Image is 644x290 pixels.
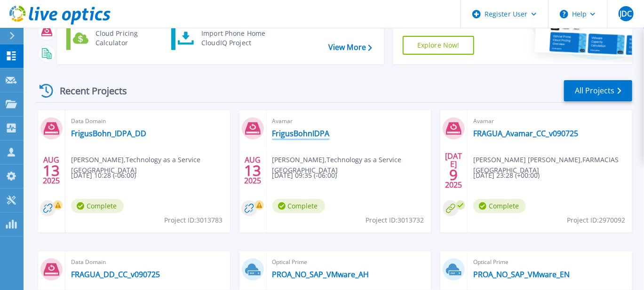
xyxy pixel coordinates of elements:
span: Complete [473,199,526,213]
span: 9 [450,171,458,179]
span: Project ID: 2970092 [567,215,625,225]
span: Project ID: 3013783 [165,215,223,225]
div: AUG 2025 [244,153,262,188]
a: PROA_NO_SAP_VMware_EN [473,270,570,279]
span: Project ID: 3013732 [366,215,424,225]
a: Cloud Pricing Calculator [66,26,163,50]
div: Import Phone Home CloudIQ Project [197,29,270,48]
span: Avamar [272,116,426,126]
a: All Projects [564,80,632,101]
a: FRAGUA_DD_CC_v090725 [71,270,160,279]
a: FrigusBohnIDPA [272,129,330,138]
span: [PERSON_NAME] [PERSON_NAME] , FARMACIAS [GEOGRAPHIC_DATA] [473,155,632,175]
span: Complete [71,199,124,213]
span: [DATE] 09:35 (-06:00) [272,170,337,181]
span: Avamar [473,116,627,126]
span: [DATE] 10:28 (-06:00) [71,170,136,181]
span: Data Domain [71,257,224,267]
a: FRAGUA_Avamar_CC_v090725 [473,129,578,138]
span: Optical Prime [473,257,627,267]
span: 13 [43,166,60,174]
a: PROA_NO_SAP_VMware_AH [272,270,369,279]
a: Explore Now! [403,36,474,55]
span: JDC [620,10,632,17]
span: Data Domain [71,116,224,126]
span: [PERSON_NAME] , Technology as a Service [GEOGRAPHIC_DATA] [71,155,230,175]
span: Optical Prime [272,257,426,267]
span: [DATE] 23:28 (+00:00) [473,170,540,181]
a: FrigusBohn_IDPA_DD [71,129,146,138]
div: Recent Projects [36,79,140,102]
div: [DATE] 2025 [445,153,463,188]
span: 13 [244,166,261,174]
span: Complete [272,199,325,213]
a: View More [328,43,372,52]
div: AUG 2025 [42,153,60,188]
div: Cloud Pricing Calculator [91,29,160,48]
span: [PERSON_NAME] , Technology as a Service [GEOGRAPHIC_DATA] [272,155,431,175]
